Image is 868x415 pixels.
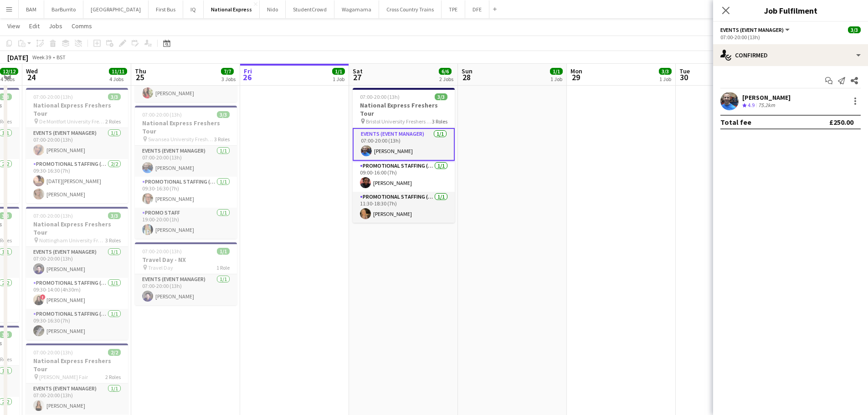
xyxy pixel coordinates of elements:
button: Cross Country Trains [379,0,442,18]
a: Edit [26,20,43,32]
a: View [4,20,24,32]
button: First Bus [149,0,183,18]
button: Nido [260,0,286,18]
button: StudentCrowd [286,0,334,18]
button: Events (Event Manager) [720,26,791,33]
span: View [7,22,20,30]
button: TPE [442,0,465,18]
div: Total fee [720,118,751,127]
span: Jobs [49,22,62,30]
div: 75.2km [756,102,777,109]
button: IQ [183,0,204,18]
span: 3/3 [848,26,861,33]
a: Jobs [45,20,66,32]
button: [GEOGRAPHIC_DATA] [83,0,149,18]
div: £250.00 [829,118,853,127]
span: 4.9 [748,102,755,108]
div: BST [56,54,66,61]
a: Comms [68,20,96,32]
div: 07:00-20:00 (13h) [720,34,861,41]
button: BarBurrito [44,0,83,18]
div: Confirmed [713,44,868,66]
button: BAM [19,0,44,18]
button: Wagamama [334,0,379,18]
h3: Job Fulfilment [713,5,868,16]
span: Edit [29,22,40,30]
span: Events (Event Manager) [720,26,784,33]
span: Comms [72,22,92,30]
div: [DATE] [7,53,28,62]
div: [PERSON_NAME] [742,93,791,102]
button: DFE [465,0,489,18]
span: Week 39 [30,54,53,61]
button: National Express [204,0,260,18]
